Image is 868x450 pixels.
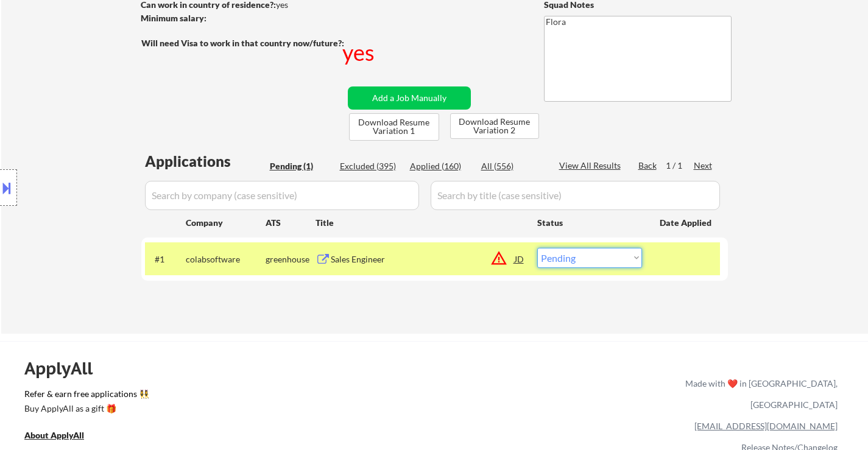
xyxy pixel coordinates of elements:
div: View All Results [559,160,624,172]
div: All (556) [481,160,542,172]
div: Made with ❤️ in [GEOGRAPHIC_DATA], [GEOGRAPHIC_DATA] [680,373,838,415]
button: Download Resume Variation 1 [349,113,439,141]
input: Search by title (case sensitive) [431,181,720,210]
div: Buy ApplyAll as a gift 🎁 [24,404,146,413]
button: warning_amber [490,250,507,267]
div: Company [186,217,266,229]
div: Date Applied [660,217,713,229]
strong: Will need Visa to work in that country now/future?: [141,38,344,48]
div: JD [513,248,526,270]
input: Search by company (case sensitive) [145,181,419,210]
a: Refer & earn free applications 👯‍♀️ [24,390,431,403]
div: 1 / 1 [666,160,694,172]
div: greenhouse [266,253,316,265]
div: Title [316,217,526,229]
div: ApplyAll [24,358,107,379]
div: colabsoftware [186,253,266,265]
div: Applied (160) [410,160,471,172]
a: About ApplyAll [24,429,101,445]
div: yes [342,37,377,68]
div: Status [537,211,642,233]
div: Next [694,160,713,172]
a: Buy ApplyAll as a gift 🎁 [24,403,146,418]
div: Pending (1) [270,160,331,172]
div: ATS [266,217,316,229]
button: Add a Job Manually [348,86,471,110]
button: Download Resume Variation 2 [450,113,539,139]
div: Sales Engineer [331,253,515,265]
div: Excluded (395) [340,160,401,172]
div: Back [638,160,658,172]
u: About ApplyAll [24,430,84,440]
a: [EMAIL_ADDRESS][DOMAIN_NAME] [694,421,838,431]
strong: Minimum salary: [141,13,206,23]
